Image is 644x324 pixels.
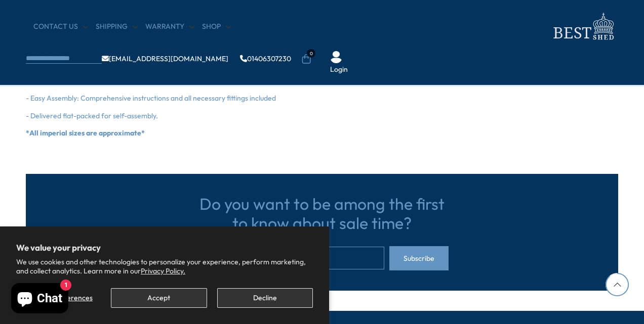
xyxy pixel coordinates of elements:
a: Shop [202,22,231,32]
span: Subscribe [404,255,434,262]
button: Decline [217,288,313,308]
span: 0 [307,49,315,58]
a: Privacy Policy. [141,266,185,275]
a: Login [330,65,348,75]
a: Warranty [145,22,194,32]
span: - Delivered flat-packed for self-assembly. [26,111,158,120]
p: We use cookies and other technologies to personalize your experience, perform marketing, and coll... [16,257,313,275]
button: Subscribe [389,246,449,270]
h3: Do you want to be among the first to know about sale time? [195,194,449,233]
strong: *All imperial sizes are approximate* [26,128,145,137]
h2: We value your privacy [16,243,313,253]
a: 0 [301,54,311,64]
inbox-online-store-chat: Shopify online store chat [8,283,71,316]
a: Shipping [96,22,138,32]
span: - Easy Assembly: Comprehensive instructions and all necessary fittings included [26,94,276,103]
button: Accept [111,288,207,308]
img: logo [547,10,618,43]
a: [EMAIL_ADDRESS][DOMAIN_NAME] [102,55,228,62]
a: CONTACT US [33,22,88,32]
a: 01406307230 [240,55,291,62]
img: User Icon [330,51,342,63]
